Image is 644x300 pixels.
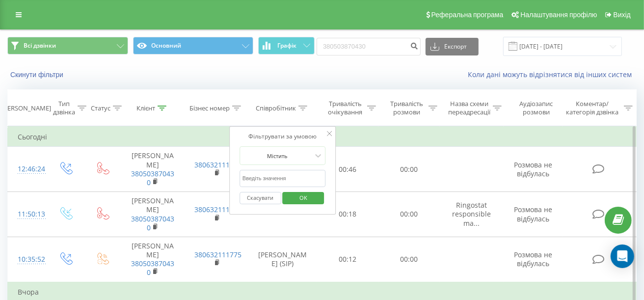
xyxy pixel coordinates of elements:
a: 380503870430 [131,169,174,187]
input: Введіть значення [240,170,326,187]
a: 380503870430 [131,214,174,232]
div: Коментар/категорія дзвінка [564,100,621,116]
span: Розмова не відбулась [514,160,552,178]
button: Всі дзвінки [7,37,128,55]
div: 10:35:52 [18,250,37,269]
td: 00:00 [378,147,440,192]
div: 12:46:24 [18,160,37,179]
span: Розмова не відбулась [514,205,552,223]
td: [PERSON_NAME] [121,192,185,237]
span: OK [290,190,317,205]
button: Основний [133,37,254,55]
button: Графік [258,37,315,55]
td: [PERSON_NAME] [121,147,185,192]
div: [PERSON_NAME] [1,104,51,112]
div: Клієнт [136,104,155,112]
div: Бізнес номер [189,104,230,112]
td: [PERSON_NAME] (SIP) [248,237,317,282]
span: Вихід [614,11,631,19]
span: Розмова не відбулась [514,250,552,268]
div: Open Intercom Messenger [611,245,634,268]
a: 380503870430 [131,259,174,277]
td: [PERSON_NAME] [121,237,185,282]
div: Тривалість очікування [326,100,365,116]
div: Співробітник [256,104,296,112]
a: 380632111775 [194,250,241,259]
button: Скасувати [240,192,281,204]
span: Ringostat responsible ma... [452,200,491,227]
div: Статус [91,104,110,112]
a: 380632111775 [194,160,241,169]
td: Сьогодні [8,127,637,147]
div: Фільтрувати за умовою [240,132,326,141]
div: 11:50:13 [18,205,37,224]
button: OK [283,192,324,204]
td: 00:00 [378,192,440,237]
button: Скинути фільтри [7,70,68,79]
td: 00:18 [317,192,378,237]
input: Пошук за номером [317,38,421,55]
td: 00:00 [378,237,440,282]
span: Графік [277,42,296,49]
div: Тип дзвінка [53,100,75,116]
td: 00:12 [317,237,378,282]
span: Реферальна програма [431,11,504,19]
div: Аудіозапис розмови [512,100,560,116]
a: 380632111775 [194,205,241,214]
span: Налаштування профілю [520,11,597,19]
a: Коли дані можуть відрізнятися вiд інших систем [468,70,637,79]
span: Всі дзвінки [24,42,56,50]
div: Тривалість розмови [387,100,426,116]
button: Експорт [426,38,479,55]
td: 00:46 [317,147,378,192]
div: Назва схеми переадресації [448,100,490,116]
